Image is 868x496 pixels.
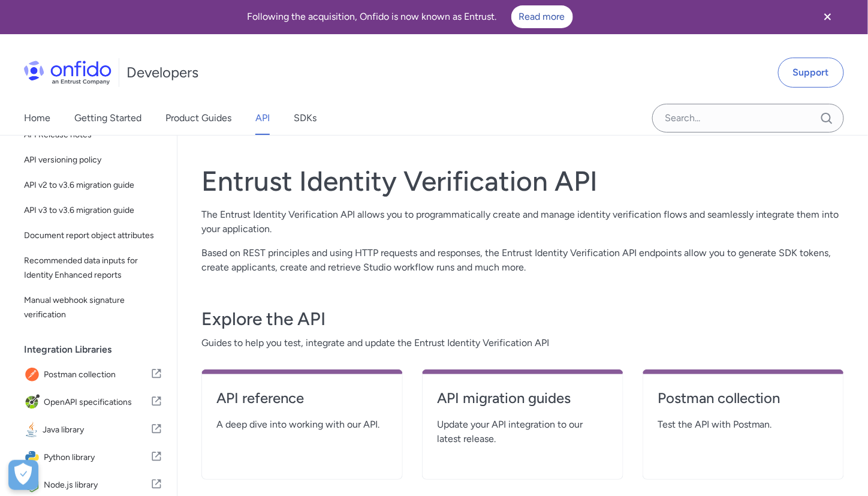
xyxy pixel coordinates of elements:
[44,366,150,383] span: Postman collection
[8,460,38,490] div: Cookie Preferences
[24,203,162,218] span: API v3 to v3.6 migration guide
[24,422,43,438] img: IconJava library
[24,254,162,282] span: Recommended data inputs for Identity Enhanced reports
[216,417,388,432] span: A deep dive into working with our API.
[24,394,44,411] img: IconOpenAPI specifications
[437,389,608,417] a: API migration guides
[658,389,829,408] h4: Postman collection
[44,477,150,494] span: Node.js library
[437,417,608,446] span: Update your API integration to our latest release.
[201,307,844,331] h3: Explore the API
[24,449,44,466] img: IconPython library
[24,178,162,193] span: API v2 to v3.6 migration guide
[74,101,141,135] a: Getting Started
[24,293,162,322] span: Manual webhook signature verification
[24,338,172,362] div: Integration Libraries
[165,101,231,135] a: Product Guides
[19,444,167,471] a: IconPython libraryPython library
[511,5,573,28] a: Read more
[8,460,38,490] button: Open Preferences
[19,389,167,416] a: IconOpenAPI specificationsOpenAPI specifications
[201,336,844,350] span: Guides to help you test, integrate and update the Entrust Identity Verification API
[652,104,844,133] input: Onfido search input field
[437,389,608,408] h4: API migration guides
[43,422,150,438] span: Java library
[201,246,844,275] p: Based on REST principles and using HTTP requests and responses, the Entrust Identity Verification...
[14,5,806,28] div: Following the acquisition, Onfido is now known as Entrust.
[19,199,167,223] a: API v3 to v3.6 migration guide
[806,2,850,32] button: Close banner
[44,394,150,411] span: OpenAPI specifications
[19,148,167,172] a: API versioning policy
[201,164,844,198] h1: Entrust Identity Verification API
[24,61,111,85] img: Onfido Logo
[24,153,162,167] span: API versioning policy
[19,224,167,248] a: Document report object attributes
[19,173,167,197] a: API v2 to v3.6 migration guide
[658,389,829,417] a: Postman collection
[126,63,198,82] h1: Developers
[19,417,167,443] a: IconJava libraryJava library
[44,449,150,466] span: Python library
[658,417,829,432] span: Test the API with Postman.
[24,366,44,383] img: IconPostman collection
[821,10,835,24] svg: Close banner
[201,208,844,236] p: The Entrust Identity Verification API allows you to programmatically create and manage identity v...
[19,362,167,388] a: IconPostman collectionPostman collection
[294,101,317,135] a: SDKs
[19,249,167,287] a: Recommended data inputs for Identity Enhanced reports
[24,101,50,135] a: Home
[24,229,162,243] span: Document report object attributes
[778,58,844,88] a: Support
[216,389,388,417] a: API reference
[216,389,388,408] h4: API reference
[255,101,270,135] a: API
[19,288,167,327] a: Manual webhook signature verification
